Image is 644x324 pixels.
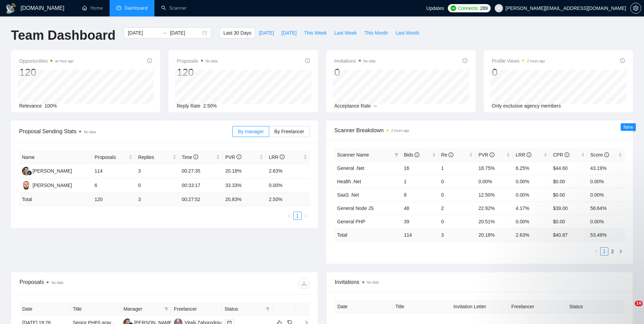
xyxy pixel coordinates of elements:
[594,249,598,253] span: left
[401,201,439,215] td: 48
[508,300,566,313] th: Freelancer
[337,205,374,211] a: General Node JS
[161,5,187,11] a: searchScanner
[439,188,476,201] td: 0
[255,27,278,38] button: [DATE]
[476,201,513,215] td: 22.92%
[451,300,508,313] th: Invitation Letter
[334,228,401,241] td: Total
[299,281,309,286] span: download
[492,66,545,79] div: 0
[259,29,274,37] span: [DATE]
[550,201,588,215] td: $39.00
[164,307,168,311] span: filter
[170,29,201,37] input: End date
[527,59,545,63] time: 2 hours ago
[219,27,255,38] button: Last 30 Days
[264,304,271,314] span: filter
[513,161,550,175] td: 6.25%
[135,151,179,164] th: Replies
[364,29,388,37] span: This Month
[590,152,609,158] span: Score
[330,27,361,38] button: Last Week
[285,212,293,220] li: Previous Page
[476,175,513,188] td: 0.00%
[426,5,444,11] span: Updates
[565,152,569,157] span: info-circle
[299,278,310,289] button: download
[439,201,476,215] td: 2
[162,30,167,36] span: to
[125,5,148,11] span: Dashboard
[266,307,270,311] span: filter
[476,188,513,201] td: 12.50%
[553,152,569,158] span: CPR
[588,215,625,228] td: 0.00%
[476,228,513,241] td: 20.18 %
[617,247,625,256] button: right
[33,182,72,189] div: [PERSON_NAME]
[393,150,400,160] span: filter
[285,212,293,220] button: left
[478,152,494,158] span: PVR
[19,103,42,109] span: Relevance
[22,168,72,173] a: TH[PERSON_NAME]
[123,305,162,313] span: Manager
[513,175,550,188] td: 0.00%
[177,57,217,65] span: Proposals
[163,304,170,314] span: filter
[70,302,121,316] th: Title
[451,5,456,11] img: upwork-logo.png
[223,178,266,193] td: 33.33%
[395,29,419,37] span: Last Month
[513,188,550,201] td: 0.00%
[293,212,302,220] li: 1
[45,103,57,109] span: 100%
[179,193,223,206] td: 00:27:52
[11,27,115,43] h1: Team Dashboard
[5,3,16,14] img: logo
[588,201,625,215] td: 58.64%
[51,281,63,285] span: No data
[623,124,633,130] span: New
[121,302,171,316] th: Manager
[513,201,550,215] td: 4.17%
[401,228,439,241] td: 114
[92,193,135,206] td: 120
[335,300,393,313] th: Date
[94,153,127,161] span: Proposals
[604,152,609,157] span: info-circle
[92,178,135,193] td: 6
[223,29,251,37] span: Last 30 Days
[22,167,30,175] img: TH
[177,103,200,109] span: Reply Rate
[337,165,364,171] a: General .Net
[287,214,291,218] span: left
[492,57,545,65] span: Profile Views
[302,212,310,220] button: right
[135,178,179,193] td: 0
[404,152,419,158] span: Bids
[135,164,179,178] td: 3
[84,130,96,134] span: No data
[294,212,301,220] a: 1
[617,247,625,256] li: Next Page
[302,212,310,220] li: Next Page
[550,188,588,201] td: $0.00
[82,5,103,11] a: homeHome
[281,29,296,37] span: [DATE]
[601,248,608,255] a: 1
[401,215,439,228] td: 39
[19,193,92,206] td: Total
[266,193,310,206] td: 2.50 %
[550,161,588,175] td: $44.60
[588,175,625,188] td: 0.00%
[19,57,74,65] span: Opportunities
[269,154,285,160] span: LRR
[592,247,600,256] li: Previous Page
[337,179,361,184] a: Health .Net
[458,4,479,12] span: Connects:
[237,154,241,159] span: info-circle
[278,27,300,38] button: [DATE]
[392,27,423,38] button: Last Month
